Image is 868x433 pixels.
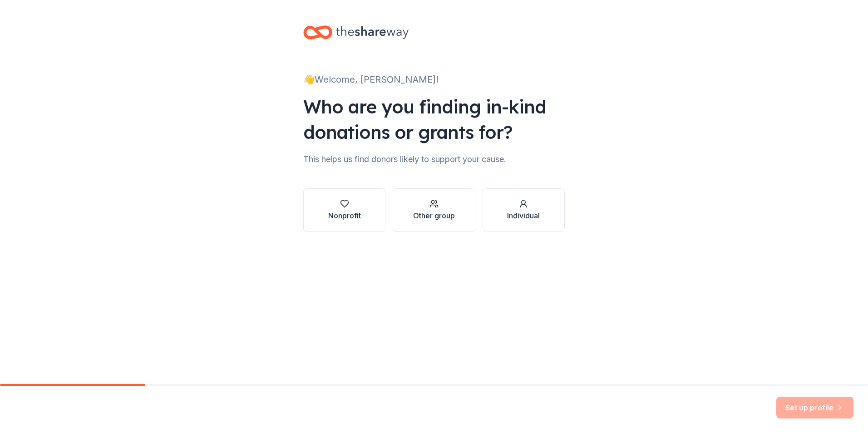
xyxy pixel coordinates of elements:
[507,210,540,221] div: Individual
[393,188,475,232] button: Other group
[303,152,565,167] div: This helps us find donors likely to support your cause.
[328,210,361,221] div: Nonprofit
[303,72,565,87] div: 👋 Welcome, [PERSON_NAME]!
[303,188,385,232] button: Nonprofit
[303,94,565,145] div: Who are you finding in-kind donations or grants for?
[483,188,565,232] button: Individual
[413,210,455,221] div: Other group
